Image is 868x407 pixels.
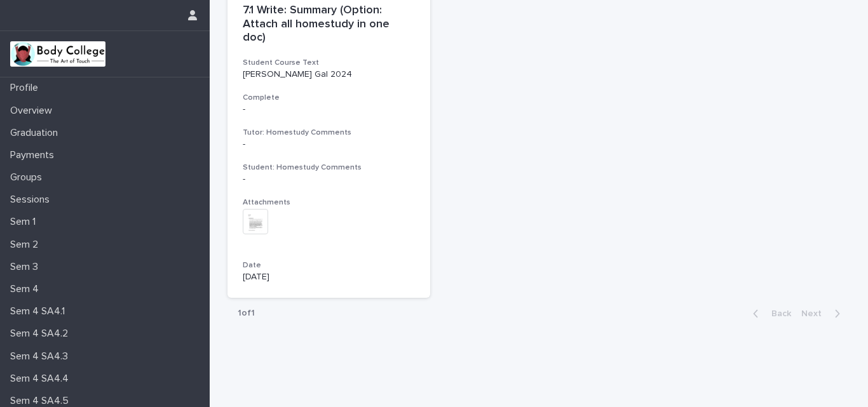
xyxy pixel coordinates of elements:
h3: Date [243,260,415,270]
button: Back [743,308,796,319]
h3: Complete [243,93,415,103]
button: Next [796,308,850,319]
p: Sessions [5,194,60,206]
p: Sem 4 SA4.2 [5,328,78,340]
span: Next [801,309,829,318]
h3: Tutor: Homestudy Comments [243,128,415,138]
p: Sem 1 [5,216,46,228]
p: Payments [5,149,64,161]
p: Overview [5,105,62,117]
p: Graduation [5,127,68,139]
p: Sem 4 SA4.3 [5,350,78,363]
h3: Student: Homestudy Comments [243,163,415,173]
p: Sem 4 SA4.4 [5,373,79,385]
p: 7.1 Write: Summary (Option: Attach all homestudy in one doc) [243,4,415,45]
span: Back [764,309,791,318]
p: Groups [5,171,52,183]
p: [PERSON_NAME] Gal 2024 [243,69,415,80]
h3: Student Course Text [243,58,415,68]
p: Profile [5,82,48,94]
img: xvtzy2PTuGgGH0xbwGb2 [10,41,105,67]
p: Sem 2 [5,239,48,251]
h3: Attachments [243,197,415,208]
p: Sem 4 SA4.5 [5,395,79,407]
p: Sem 3 [5,261,48,273]
p: - [243,104,415,115]
div: - [243,139,415,150]
p: [DATE] [243,272,415,283]
div: - [243,174,415,185]
p: 1 of 1 [227,298,265,329]
p: Sem 4 SA4.1 [5,305,75,317]
p: Sem 4 [5,283,49,295]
